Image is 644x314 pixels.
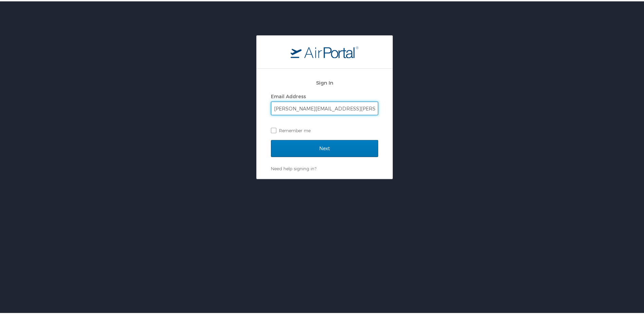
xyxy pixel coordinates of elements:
[271,92,306,98] label: Email Address
[271,77,378,85] h2: Sign In
[291,45,358,57] img: logo
[271,139,378,156] input: Next
[271,164,316,170] a: Need help signing in?
[271,124,378,134] label: Remember me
